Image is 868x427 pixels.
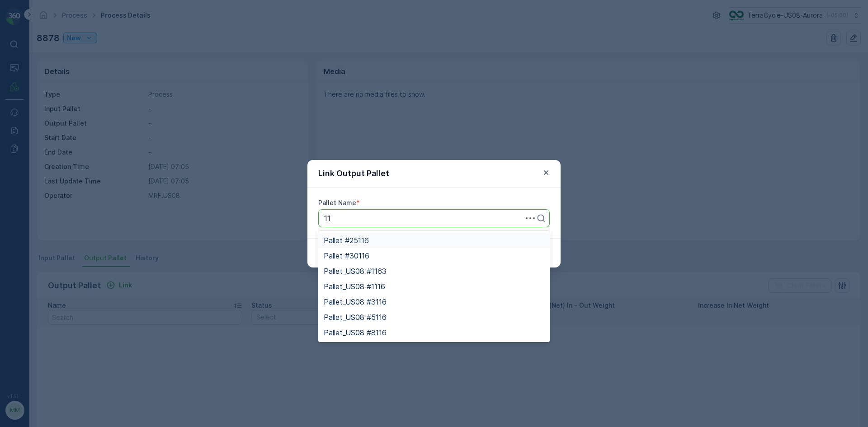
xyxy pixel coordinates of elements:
[318,199,356,206] label: Pallet Name
[324,267,387,275] span: Pallet_US08 #1163
[324,236,369,244] span: Pallet #25116
[324,328,387,337] span: Pallet_US08 #8116
[324,313,387,321] span: Pallet_US08 #5116
[324,298,387,306] span: Pallet_US08 #3116
[318,167,389,180] p: Link Output Pallet
[324,252,369,260] span: Pallet #30116
[324,282,385,291] span: Pallet_US08 #1116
